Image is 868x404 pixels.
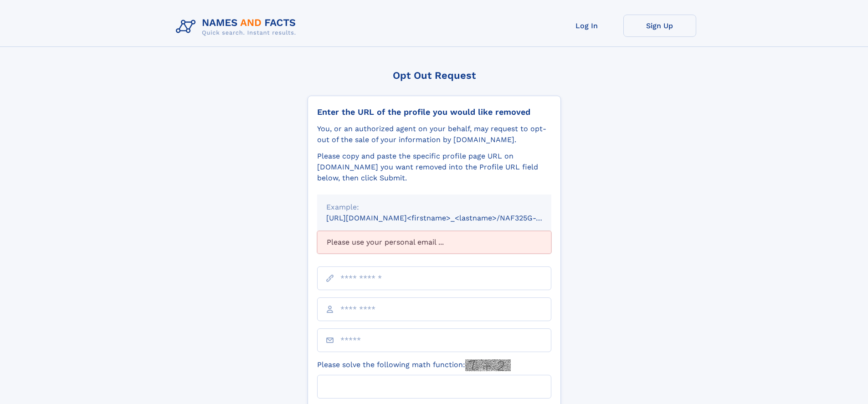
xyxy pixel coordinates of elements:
div: Enter the URL of the profile you would like removed [317,107,551,117]
img: Logo Names and Facts [172,15,303,39]
label: Please solve the following math function: [317,359,511,371]
div: Example: [326,202,542,213]
a: Sign Up [623,15,696,37]
small: [URL][DOMAIN_NAME]<firstname>_<lastname>/NAF325G-xxxxxxxx [326,214,569,222]
div: Please use your personal email ... [317,231,551,254]
div: Opt Out Request [308,70,561,81]
div: Please copy and paste the specific profile page URL on [DOMAIN_NAME] you want removed into the Pr... [317,151,551,184]
a: Log In [550,15,623,37]
div: You, or an authorized agent on your behalf, may request to opt-out of the sale of your informatio... [317,123,551,145]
